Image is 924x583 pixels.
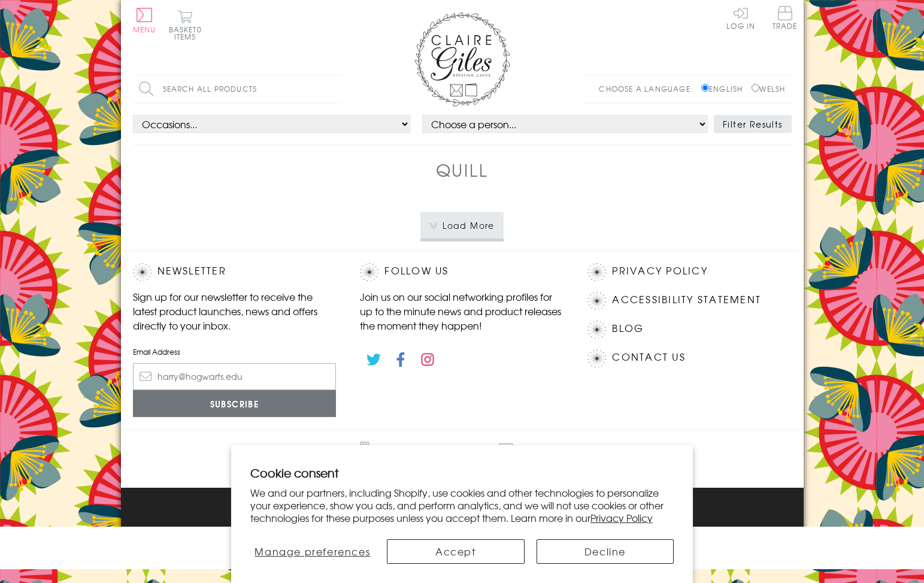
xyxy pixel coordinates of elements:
[133,390,337,417] input: Subscribe
[133,24,156,35] span: Menu
[599,83,699,94] p: Choose a language:
[612,321,644,337] a: Blog
[420,212,504,238] button: Load More
[250,464,674,481] h2: Cookie consent
[714,115,792,133] button: Filter Results
[612,349,685,365] a: Contact Us
[174,24,202,42] span: 0 items
[726,6,755,29] a: Log In
[701,84,709,92] input: English
[326,442,403,476] a: 0191 270 8191
[537,539,674,564] button: Decline
[331,75,343,102] input: Search
[360,263,564,281] h2: Follow Us
[255,544,370,558] span: Manage preferences
[436,158,489,182] h1: Quill
[250,487,674,524] p: We and our partners, including Shopify, use cookies and other technologies to personalize your ex...
[414,12,510,107] img: Claire Giles Greetings Cards
[133,8,156,33] button: Menu
[701,83,749,94] label: English
[415,442,598,476] a: [EMAIL_ADDRESS][DOMAIN_NAME]
[133,75,343,102] input: Search all products
[360,289,564,333] p: Join us on our social networking profiles for up to the minute news and product releases the mome...
[772,6,798,29] span: Trade
[752,84,759,92] input: Welsh
[133,289,337,333] p: Sign up for our newsletter to receive the latest product launches, news and offers directly to yo...
[133,263,337,281] h2: Newsletter
[169,10,202,40] button: Basket0 items
[612,263,707,279] a: Privacy Policy
[387,539,525,564] button: Accept
[133,363,337,390] input: harry@hogwarts.edu
[612,292,761,308] a: Accessibility Statement
[772,6,798,32] a: Trade
[590,510,653,525] a: Privacy Policy
[133,346,337,357] label: Email Address
[752,83,786,94] label: Welsh
[250,539,375,564] button: Manage preferences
